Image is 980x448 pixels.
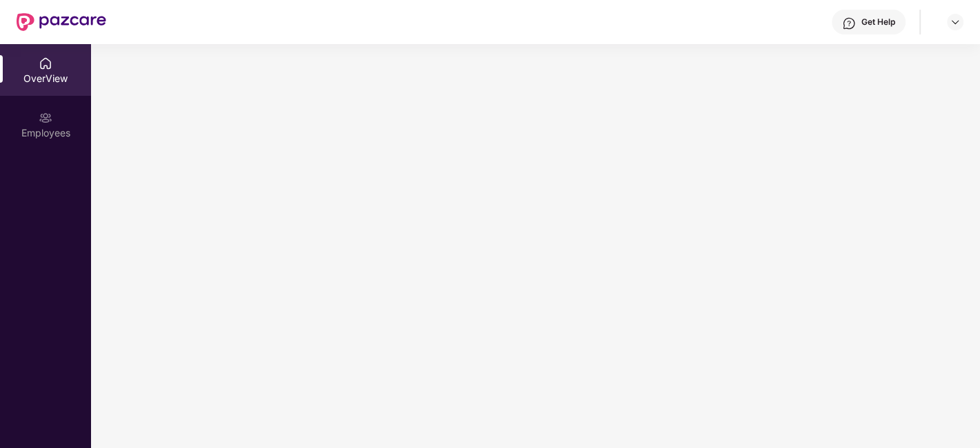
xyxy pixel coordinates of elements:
[39,57,52,70] img: svg+xml;base64,PHN2ZyBpZD0iSG9tZSIgeG1sbnM9Imh0dHA6Ly93d3cudzMub3JnLzIwMDAvc3ZnIiB3aWR0aD0iMjAiIG...
[39,111,52,125] img: svg+xml;base64,PHN2ZyBpZD0iRW1wbG95ZWVzIiB4bWxucz0iaHR0cDovL3d3dy53My5vcmcvMjAwMC9zdmciIHdpZHRoPS...
[950,17,961,28] img: svg+xml;base64,PHN2ZyBpZD0iRHJvcGRvd24tMzJ4MzIiIHhtbG5zPSJodHRwOi8vd3d3LnczLm9yZy8yMDAwL3N2ZyIgd2...
[861,17,895,28] div: Get Help
[842,17,856,30] img: svg+xml;base64,PHN2ZyBpZD0iSGVscC0zMngzMiIgeG1sbnM9Imh0dHA6Ly93d3cudzMub3JnLzIwMDAvc3ZnIiB3aWR0aD...
[17,13,106,31] img: New Pazcare Logo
